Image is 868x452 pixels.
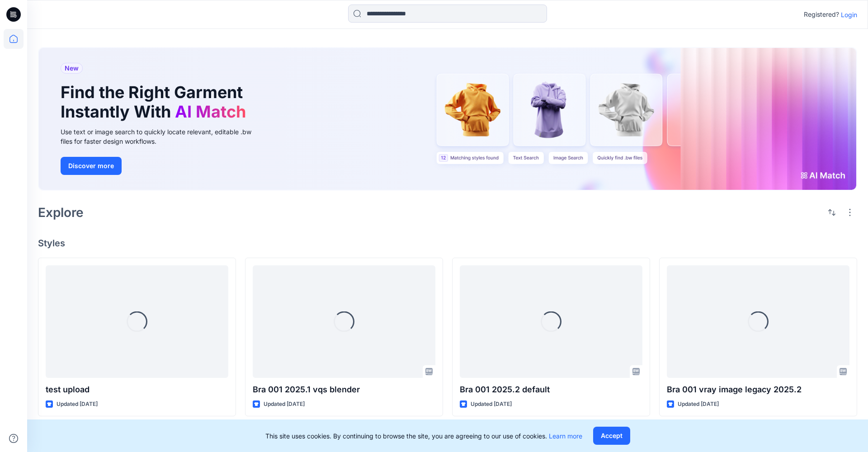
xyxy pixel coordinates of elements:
[460,383,642,396] p: Bra 001 2025.2 default
[38,238,857,249] h4: Styles
[841,10,857,19] p: Login
[61,157,122,175] button: Discover more
[38,205,84,220] h2: Explore
[57,400,98,409] p: Updated [DATE]
[61,127,264,146] div: Use text or image search to quickly locate relevant, editable .bw files for faster design workflows.
[678,400,719,409] p: Updated [DATE]
[65,63,79,74] span: New
[264,400,305,409] p: Updated [DATE]
[46,383,228,396] p: test upload
[253,383,435,396] p: Bra 001 2025.1 vqs blender
[265,431,582,441] p: This site uses cookies. By continuing to browse the site, you are agreeing to our use of cookies.
[667,383,849,396] p: Bra 001 vray image legacy 2025.2
[593,427,630,445] button: Accept
[549,432,582,440] a: Learn more
[61,83,250,122] h1: Find the Right Garment Instantly With
[804,9,839,20] p: Registered?
[471,400,512,409] p: Updated [DATE]
[175,102,246,122] span: AI Match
